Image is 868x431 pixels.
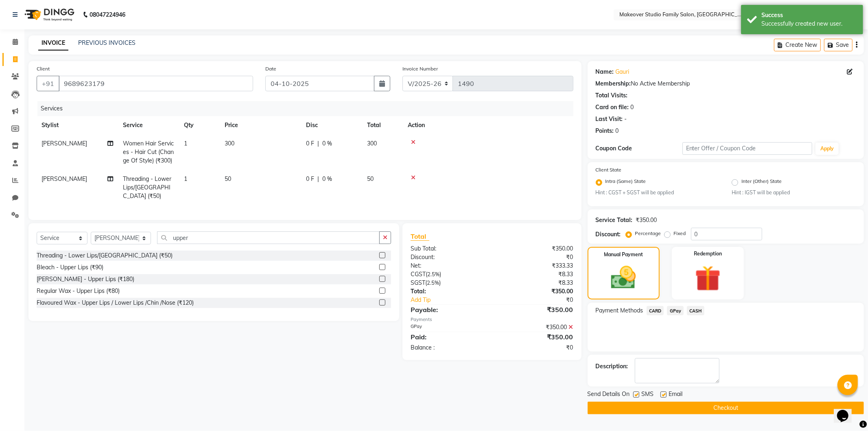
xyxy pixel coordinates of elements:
img: _gift.svg [687,262,729,295]
label: Redemption [694,250,722,257]
span: Total [411,232,429,241]
span: 300 [367,140,377,147]
a: PREVIOUS INVOICES [78,39,136,46]
div: Name: [596,68,614,76]
div: Card on file: [596,103,629,112]
div: Balance : [404,343,492,352]
label: Inter (Other) State [741,178,782,187]
div: Points: [596,127,614,135]
div: Threading - Lower Lips/[GEOGRAPHIC_DATA] (₹50) [37,251,173,260]
a: INVOICE [38,36,68,51]
span: [PERSON_NAME] [42,140,87,147]
div: Payable: [404,305,492,314]
span: 1 [184,175,187,183]
label: Invoice Number [402,65,438,73]
div: ₹350.00 [492,332,579,342]
button: Create New [774,39,821,51]
span: 50 [225,175,231,183]
th: Price [220,116,301,134]
th: Stylist [37,116,118,134]
span: 2.5% [427,271,439,277]
button: Checkout [588,402,864,414]
div: Payments [411,316,573,323]
label: Client State [596,166,622,174]
div: 0 [631,103,634,112]
a: Add Tip [404,296,507,304]
span: CGST [411,270,426,278]
div: Regular Wax - Upper Lips (₹80) [37,287,120,295]
div: Successfully created new user. [761,20,857,28]
span: Email [669,390,683,400]
div: Coupon Code [596,144,682,153]
th: Disc [301,116,362,134]
span: GPay [667,306,684,315]
label: Fixed [674,230,686,237]
span: Send Details On [588,390,630,400]
div: [PERSON_NAME] - Upper Lips (₹180) [37,275,134,284]
img: logo [21,3,77,26]
label: Date [265,65,276,73]
iframe: chat widget [834,398,860,423]
button: Save [824,39,853,51]
span: 0 % [322,175,332,183]
div: ₹0 [507,296,579,304]
div: Success [761,11,857,20]
span: 1 [184,140,187,147]
input: Enter Offer / Coupon Code [682,142,813,155]
div: ₹350.00 [492,244,579,253]
div: Total Visits: [596,91,628,100]
span: SMS [642,390,654,400]
button: Apply [816,143,839,155]
span: 2.5% [427,279,439,286]
div: Flavoured Wax - Upper Lips / Lower Lips /Chin /Nose (₹120) [37,299,194,307]
div: Services [37,101,579,116]
div: Membership: [596,79,631,88]
label: Intra (Same) State [606,178,646,187]
span: | [317,175,319,183]
label: Manual Payment [604,251,643,258]
div: Bleach - Upper Lips (₹90) [37,263,103,272]
label: Client [37,65,50,73]
th: Qty [179,116,220,134]
span: SGST [411,279,425,286]
button: +91 [37,76,59,91]
div: ( ) [404,279,492,287]
div: 0 [616,127,619,135]
div: ₹333.33 [492,262,579,270]
div: Discount: [596,230,621,239]
div: Last Visit: [596,115,623,123]
span: | [317,139,319,148]
span: Threading - Lower Lips/[GEOGRAPHIC_DATA] (₹50) [123,175,171,200]
small: Hint : CGST + SGST will be applied [596,189,720,196]
small: Hint : IGST will be applied [732,189,856,196]
span: Payment Methods [596,306,643,315]
div: ₹350.00 [636,216,657,224]
div: ₹8.33 [492,279,579,287]
div: No Active Membership [596,79,856,88]
div: Discount: [404,253,492,262]
th: Service [118,116,179,134]
span: 0 F [306,175,314,183]
a: Gauri [616,68,630,76]
div: ₹350.00 [492,287,579,296]
div: ₹350.00 [492,305,579,314]
span: CASH [687,306,704,315]
span: 0 F [306,139,314,148]
div: GPay [404,323,492,332]
div: Sub Total: [404,244,492,253]
label: Percentage [635,230,661,237]
span: 0 % [322,139,332,148]
div: Description: [596,362,628,371]
b: 08047224946 [90,3,125,26]
th: Action [403,116,573,134]
div: Net: [404,262,492,270]
div: Total: [404,287,492,296]
div: ₹0 [492,253,579,262]
span: 50 [367,175,374,183]
div: - [625,115,627,123]
span: CARD [647,306,664,315]
th: Total [362,116,403,134]
input: Search or Scan [157,231,380,244]
span: 300 [225,140,234,147]
input: Search by Name/Mobile/Email/Code [59,76,253,91]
